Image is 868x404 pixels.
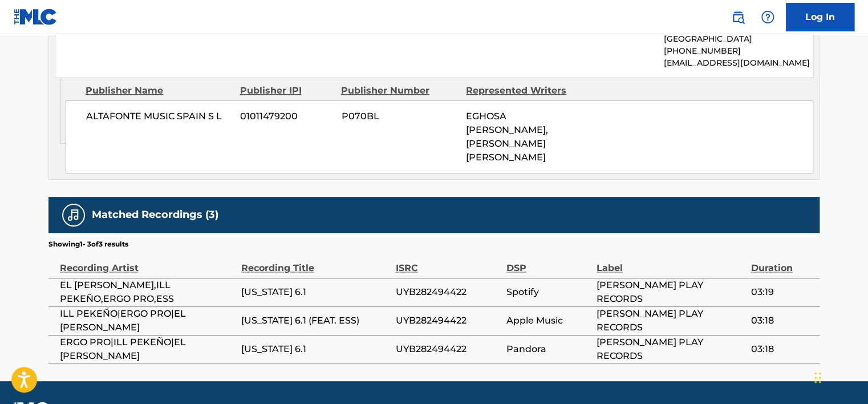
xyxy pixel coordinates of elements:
[506,314,591,328] span: Apple Music
[664,33,813,45] p: [GEOGRAPHIC_DATA]
[241,342,390,356] span: [US_STATE] 6.1
[240,110,332,123] span: 01011479200
[761,10,774,24] img: help
[86,84,231,98] div: Publisher Name
[811,349,868,404] iframe: Chat Widget
[341,84,457,98] div: Publisher Number
[14,9,58,25] img: MLC Logo
[664,45,813,57] p: [PHONE_NUMBER]
[466,111,548,163] span: EGHOSA [PERSON_NAME], [PERSON_NAME] [PERSON_NAME]
[727,6,749,29] a: Public Search
[60,249,236,275] div: Recording Artist
[751,285,814,299] span: 03:19
[395,249,501,275] div: ISRC
[240,84,332,98] div: Publisher IPI
[786,3,854,31] a: Log In
[395,314,501,328] span: UYB282494422
[751,342,814,356] span: 03:18
[395,285,501,299] span: UYB282494422
[751,249,814,275] div: Duration
[597,278,745,306] span: [PERSON_NAME] PLAY RECORDS
[664,57,813,69] p: [EMAIL_ADDRESS][DOMAIN_NAME]
[241,285,390,299] span: [US_STATE] 6.1
[506,285,591,299] span: Spotify
[597,336,745,363] span: [PERSON_NAME] PLAY RECORDS
[60,336,236,363] span: ERGO PRO|ILL PEKEÑO|EL [PERSON_NAME]
[466,84,582,98] div: Represented Writers
[756,6,779,29] div: Help
[751,314,814,328] span: 03:18
[86,110,232,123] span: ALTAFONTE MUSIC SPAIN S L
[67,208,80,222] img: Matched Recordings
[597,307,745,334] span: [PERSON_NAME] PLAY RECORDS
[241,249,390,275] div: Recording Title
[48,239,128,249] p: Showing 1 - 3 of 3 results
[92,208,218,221] h5: Matched Recordings (3)
[60,307,236,334] span: ILL PEKEÑO|ERGO PRO|EL [PERSON_NAME]
[506,342,591,356] span: Pandora
[241,314,390,328] span: [US_STATE] 6.1 (FEAT. ESS)
[814,361,821,395] div: Drag
[60,278,236,306] span: EL [PERSON_NAME],ILL PEKEÑO,ERGO PRO,ESS
[395,342,501,356] span: UYB282494422
[341,110,457,123] span: P070BL
[731,10,745,24] img: search
[506,249,591,275] div: DSP
[597,249,745,275] div: Label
